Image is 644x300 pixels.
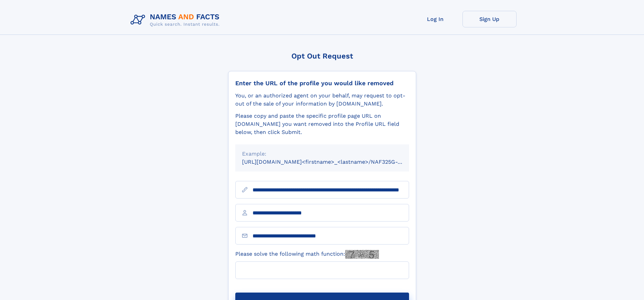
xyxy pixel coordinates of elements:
div: Enter the URL of the profile you would like removed [235,79,409,87]
small: [URL][DOMAIN_NAME]<firstname>_<lastname>/NAF325G-xxxxxxxx [242,159,422,165]
a: Sign Up [462,11,517,27]
img: Logo Names and Facts [128,11,225,29]
div: Please copy and paste the specific profile page URL on [DOMAIN_NAME] you want removed into the Pr... [235,112,409,136]
label: Please solve the following math function: [235,250,379,259]
div: You, or an authorized agent on your behalf, may request to opt-out of the sale of your informatio... [235,92,409,108]
a: Log In [408,11,462,27]
div: Example: [242,150,402,158]
div: Opt Out Request [228,52,416,60]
